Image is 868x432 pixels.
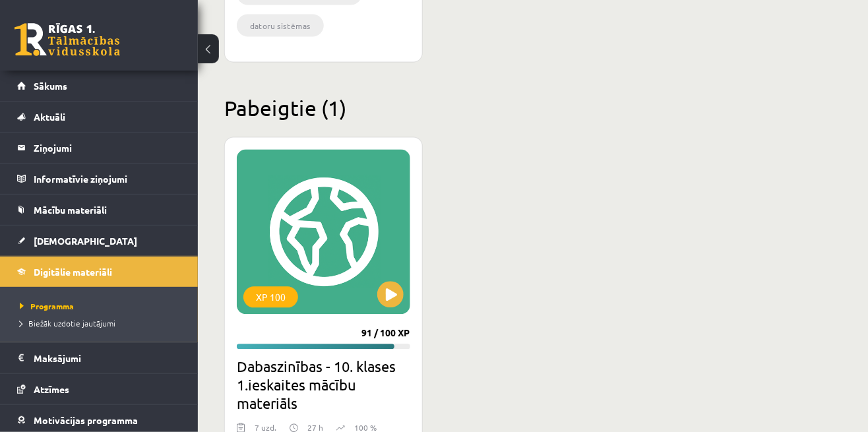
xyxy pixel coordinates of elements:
a: Atzīmes [17,374,181,404]
h2: Pabeigtie (1) [224,96,842,121]
span: [DEMOGRAPHIC_DATA] [34,235,137,247]
span: Mācību materiāli [34,204,107,216]
span: Motivācijas programma [34,414,138,426]
a: Informatīvie ziņojumi [17,164,181,194]
legend: Informatīvie ziņojumi [34,164,181,194]
a: Digitālie materiāli [17,257,181,287]
h2: Dabaszinības - 10. klases 1.ieskaites mācību materiāls [237,357,410,413]
li: datoru sistēmas [237,15,324,37]
legend: Ziņojumi [34,133,181,163]
a: Biežāk uzdotie jautājumi [20,317,185,329]
span: Digitālie materiāli [34,266,112,278]
a: [DEMOGRAPHIC_DATA] [17,226,181,256]
span: Biežāk uzdotie jautājumi [20,318,115,328]
legend: Maksājumi [34,343,181,373]
a: Programma [20,300,185,312]
span: Sākums [34,80,67,92]
div: XP 100 [243,287,298,308]
a: Rīgas 1. Tālmācības vidusskola [15,23,120,56]
a: Ziņojumi [17,133,181,163]
a: Mācību materiāli [17,195,181,225]
a: Maksājumi [17,343,181,373]
span: Programma [20,301,74,311]
a: Sākums [17,71,181,101]
span: Atzīmes [34,383,69,395]
a: Aktuāli [17,102,181,132]
span: Aktuāli [34,111,65,123]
